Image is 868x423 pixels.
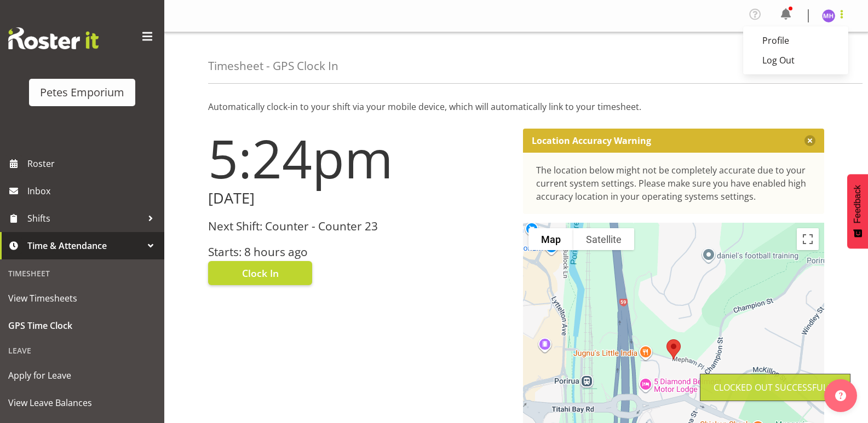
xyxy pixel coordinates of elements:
button: Show street map [528,228,573,250]
div: Clocked out Successfully [714,381,837,394]
button: Show satellite imagery [573,228,634,250]
h2: [DATE] [208,190,510,207]
p: Automatically clock-in to your shift via your mobile device, which will automatically link to you... [208,100,824,113]
span: Inbox [27,183,159,199]
a: Apply for Leave [3,362,162,389]
span: Roster [27,155,159,172]
div: Leave [3,339,162,362]
span: Time & Attendance [27,237,142,254]
span: Shifts [27,210,142,227]
a: Profile [743,31,848,50]
button: Feedback - Show survey [847,174,868,248]
a: View Leave Balances [3,389,162,416]
span: Feedback [853,185,863,223]
h4: Timesheet - GPS Clock In [208,60,338,72]
span: View Leave Balances [8,395,156,411]
a: Log Out [743,50,848,70]
div: Timesheet [3,262,162,285]
h3: Starts: 8 hours ago [208,246,510,258]
h3: Next Shift: Counter - Counter 23 [208,220,510,233]
img: mackenzie-halford4471.jpg [822,9,835,22]
span: Clock In [242,266,279,280]
a: View Timesheets [3,285,162,312]
h1: 5:24pm [208,129,510,188]
img: Rosterit website logo [8,27,99,49]
a: GPS Time Clock [3,312,162,339]
img: help-xxl-2.png [835,390,846,401]
button: Toggle fullscreen view [797,228,819,250]
div: The location below might not be completely accurate due to your current system settings. Please m... [536,164,812,203]
button: Close message [804,135,815,146]
div: Petes Emporium [40,84,124,101]
span: View Timesheets [8,290,156,306]
span: GPS Time Clock [8,317,156,334]
p: Location Accuracy Warning [532,135,651,146]
span: Apply for Leave [8,367,156,384]
button: Clock In [208,261,312,285]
